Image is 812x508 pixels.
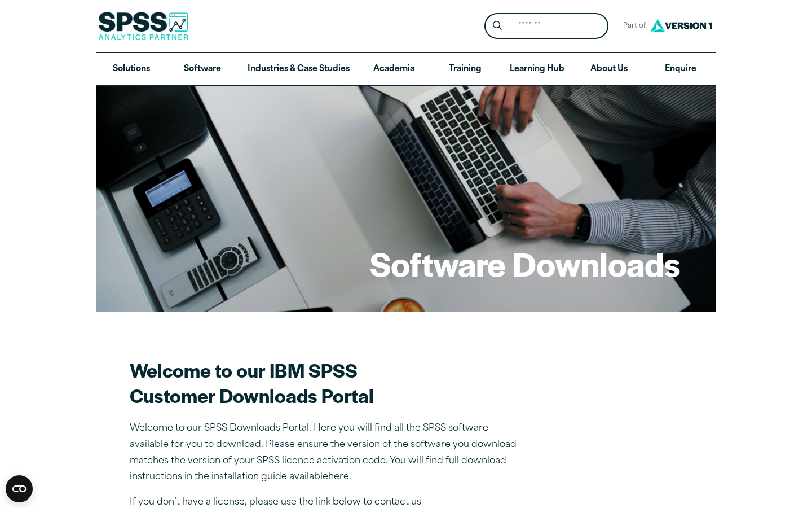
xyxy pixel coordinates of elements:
button: Open CMP widget [6,475,33,502]
a: Software [167,53,238,86]
button: Search magnifying glass icon [487,16,508,37]
form: Site Header Search Form [484,13,608,40]
a: Enquire [645,53,716,86]
p: Welcome to our SPSS Downloads Portal. Here you will find all the SPSS software available for you ... [130,421,524,485]
a: Learning Hub [501,53,573,86]
a: here [328,472,349,481]
h1: Software Downloads [370,242,680,286]
a: Industries & Case Studies [239,53,359,86]
img: Version1 Logo [647,15,715,36]
a: Academia [359,53,430,86]
svg: Search magnifying glass icon [493,21,502,30]
img: SPSS Analytics Partner [98,12,188,40]
a: Training [430,53,501,86]
a: Solutions [96,53,167,86]
h2: Welcome to our IBM SPSS Customer Downloads Portal [130,357,524,408]
span: Part of [617,18,647,34]
nav: Desktop version of site main menu [96,53,716,86]
a: About Us [573,53,645,86]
